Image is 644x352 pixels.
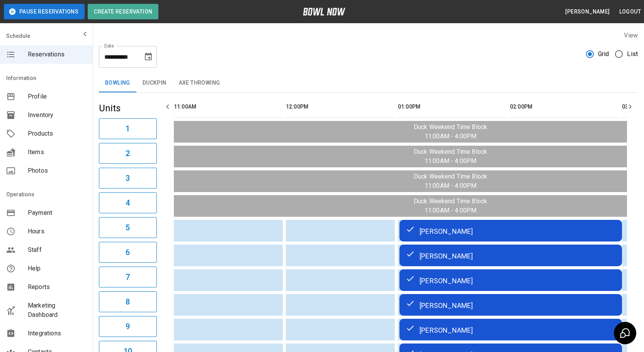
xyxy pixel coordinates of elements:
h5: Units [99,102,157,114]
button: Bowling [99,74,136,92]
span: Inventory [28,111,87,120]
span: Hours [28,227,87,236]
img: logo [303,8,345,15]
button: Pause Reservations [4,4,85,19]
label: View [624,32,638,39]
span: Staff [28,245,87,255]
span: Integrations [28,329,87,338]
span: Help [28,264,87,273]
h6: 1 [126,122,130,135]
h6: 3 [126,172,130,184]
th: 01:00PM [398,96,507,118]
h6: 9 [126,320,130,333]
div: [PERSON_NAME] [406,325,616,334]
button: 7 [99,267,157,287]
span: Photos [28,166,87,175]
th: 02:00PM [510,96,619,118]
div: [PERSON_NAME] [406,275,616,285]
th: 11:00AM [174,96,283,118]
span: Grid [598,49,609,59]
button: Axe Throwing [173,74,226,92]
button: Duckpin [136,74,173,92]
button: 3 [99,168,157,189]
button: 9 [99,316,157,337]
span: Reservations [28,50,87,59]
span: Reports [28,282,87,292]
h6: 6 [126,246,130,258]
div: [PERSON_NAME] [406,226,616,235]
button: Create Reservation [88,4,158,19]
div: [PERSON_NAME] [406,300,616,309]
h6: 7 [126,271,130,283]
button: 8 [99,291,157,312]
h6: 4 [126,197,130,209]
button: Choose date, selected date is Aug 10, 2025 [141,49,156,65]
button: 1 [99,118,157,139]
span: Payment [28,208,87,218]
button: 2 [99,143,157,164]
span: Items [28,148,87,157]
h6: 8 [126,296,130,308]
span: Products [28,129,87,138]
button: Logout [616,5,644,19]
th: 12:00PM [286,96,395,118]
div: inventory tabs [99,74,638,92]
button: 6 [99,242,157,263]
button: 4 [99,192,157,213]
h6: 5 [126,221,130,234]
span: Marketing Dashboard [28,301,87,320]
h6: 2 [126,147,130,160]
span: List [627,49,638,59]
button: [PERSON_NAME] [562,5,613,19]
span: Profile [28,92,87,101]
div: [PERSON_NAME] [406,251,616,260]
button: 5 [99,217,157,238]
